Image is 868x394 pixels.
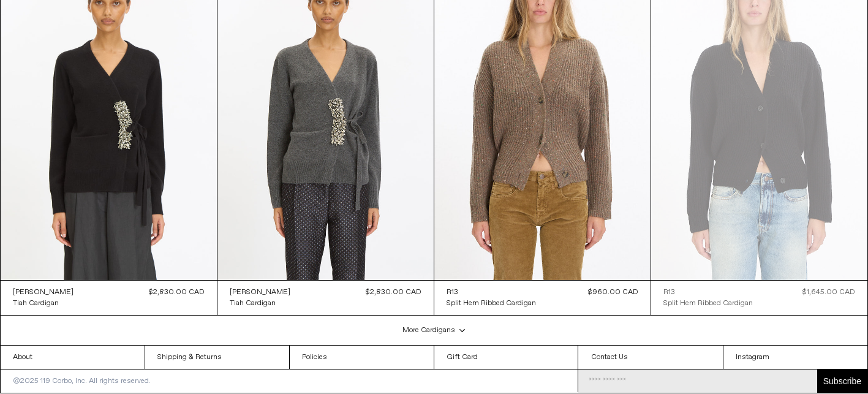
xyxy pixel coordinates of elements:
div: Tiah Cardigan [230,298,276,309]
div: $2,830.00 CAD [149,287,205,298]
a: Split Hem Ribbed Cardigan [663,298,753,309]
div: $960.00 CAD [588,287,638,298]
a: [PERSON_NAME] [13,287,74,298]
button: Subscribe [817,369,867,393]
a: Contact Us [579,346,723,369]
p: ©2025 119 Corbo, Inc. All rights reserved. [1,369,163,393]
a: About [1,346,145,369]
a: R13 [447,287,536,298]
div: $1,645.00 CAD [802,287,855,298]
div: Tiah Cardigan [13,298,59,309]
a: Tiah Cardigan [13,298,74,309]
div: Split Hem Ribbed Cardigan [447,298,536,309]
a: Instagram [723,346,867,369]
a: Tiah Cardigan [230,298,290,309]
a: Shipping & Returns [145,346,289,369]
div: $2,830.00 CAD [366,287,421,298]
a: Gift Card [434,346,578,369]
a: R13 [663,287,753,298]
a: Policies [290,346,434,369]
div: R13 [663,287,675,298]
input: Email Address [578,369,817,393]
div: R13 [447,287,458,298]
div: More Cardigans [1,316,868,346]
a: Split Hem Ribbed Cardigan [447,298,536,309]
div: Split Hem Ribbed Cardigan [663,298,753,309]
a: [PERSON_NAME] [230,287,290,298]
